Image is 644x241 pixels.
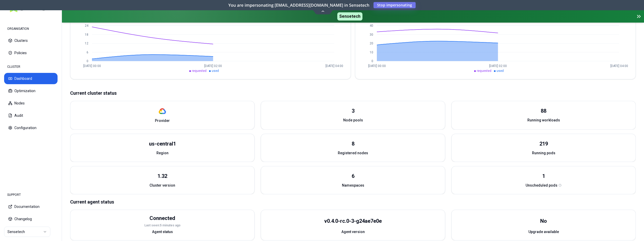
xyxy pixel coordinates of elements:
tspan: 0 [371,59,373,63]
div: 3 [352,107,354,114]
span: used [212,69,219,73]
div: 88 [541,107,546,114]
div: 8 [352,140,354,147]
img: gcp [158,107,166,115]
span: Sensetech [337,12,362,21]
p: Current agent status [70,198,636,206]
tspan: 6 [87,51,88,54]
tspan: 10 [370,51,373,54]
tspan: 20 [370,42,373,45]
p: Current cluster status [70,90,636,97]
span: Unscheduled pods [526,183,557,188]
button: Documentation [4,201,58,212]
div: 219 [539,140,548,147]
button: Changelog [4,213,58,225]
span: requested [477,69,491,73]
span: Provider [155,118,170,123]
tspan: 12 [85,42,88,45]
tspan: [DATE] 02:00 [204,64,222,68]
span: Cluster version [150,183,175,188]
tspan: [DATE] 00:00 [368,64,386,68]
div: Last seen: 5 minutes ago [144,223,181,227]
span: requested [192,69,207,73]
div: 1 [542,172,545,180]
span: Agent version [341,229,365,234]
div: us-central1 [149,140,176,147]
tspan: [DATE] 04:00 [610,64,628,68]
tspan: [DATE] 02:00 [489,64,507,68]
button: Nodes [4,98,58,109]
div: No [540,217,547,225]
span: Node pools [343,118,363,123]
tspan: [DATE] 00:00 [83,64,101,68]
div: SUPPORT [4,190,58,200]
button: Dashboard [4,73,58,84]
div: 1.32 [157,172,167,180]
tspan: 24 [85,24,89,27]
button: Configuration [4,122,58,133]
button: Policies [4,47,58,59]
button: Clusters [4,35,58,46]
button: Audit [4,110,58,121]
div: v0.4.0-rc.0-3-g24ae7e0e [324,217,382,225]
span: Running workloads [527,118,560,123]
span: Agent status [152,229,173,234]
tspan: 0 [87,59,88,63]
div: 6 [352,172,354,180]
div: CLUSTER [4,62,58,72]
span: Upgrade available [528,229,559,234]
span: Region [156,150,169,156]
tspan: 18 [85,33,88,36]
button: Optimization [4,85,58,97]
span: Registered nodes [338,150,368,156]
tspan: [DATE] 04:00 [325,64,343,68]
span: Namespaces [342,183,364,188]
span: Running pods [532,150,555,156]
tspan: 30 [370,33,373,36]
tspan: 40 [370,24,373,27]
div: Connected [150,215,175,222]
div: ORGANISATION [4,24,58,34]
span: used [497,69,504,73]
